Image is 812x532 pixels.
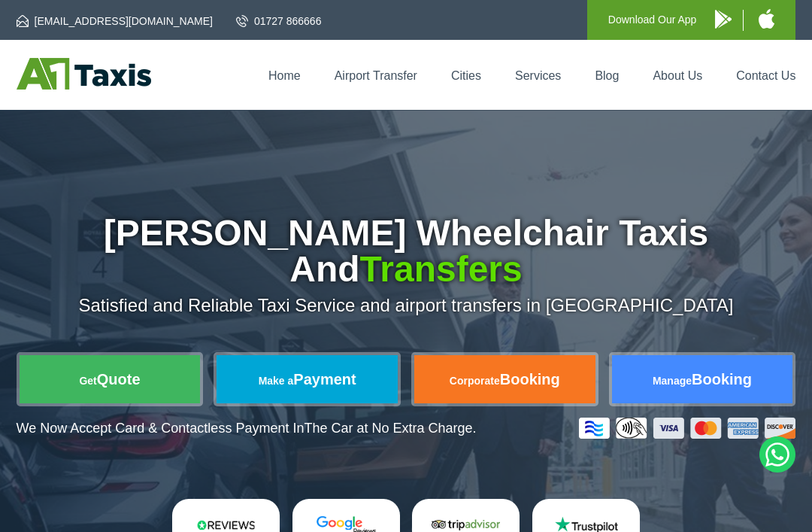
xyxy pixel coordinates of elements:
img: A1 Taxis St Albans LTD [17,58,151,90]
img: A1 Taxis iPhone App [759,9,774,29]
span: Transfers [360,249,523,289]
a: Airport Transfer [335,69,417,82]
span: Make a [259,375,294,387]
a: Make aPayment [217,355,398,403]
h1: [PERSON_NAME] Wheelchair Taxis And [17,215,796,287]
a: GetQuote [20,355,201,403]
a: [EMAIL_ADDRESS][DOMAIN_NAME] [17,14,213,29]
a: ManageBooking [612,355,793,403]
span: Corporate [450,375,500,387]
p: We Now Accept Card & Contactless Payment In [17,421,477,436]
a: Home [268,69,301,82]
a: Cities [451,69,481,82]
img: A1 Taxis Android App [715,10,732,29]
a: Blog [595,69,619,82]
p: Satisfied and Reliable Taxi Service and airport transfers in [GEOGRAPHIC_DATA] [17,295,796,316]
a: CorporateBooking [414,355,595,403]
span: Get [79,375,96,387]
a: About Us [653,69,702,82]
a: Services [515,69,561,82]
span: The Car at No Extra Charge. [304,421,476,436]
a: 01727 866666 [236,14,322,29]
img: Credit And Debit Cards [579,418,795,439]
p: Download Our App [608,11,697,29]
span: Manage [653,375,692,387]
a: Contact Us [736,69,795,82]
